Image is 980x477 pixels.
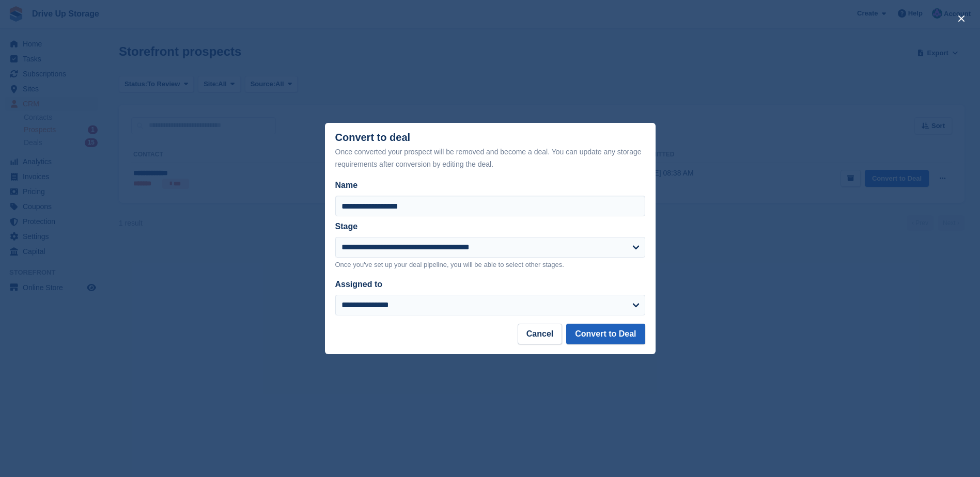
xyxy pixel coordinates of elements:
[953,10,970,27] button: close
[566,324,645,344] button: Convert to Deal
[335,132,645,170] div: Convert to deal
[518,324,562,344] button: Cancel
[335,146,645,170] div: Once converted your prospect will be removed and become a deal. You can update any storage requir...
[335,179,645,192] label: Name
[335,260,645,270] p: Once you've set up your deal pipeline, you will be able to select other stages.
[335,280,383,289] label: Assigned to
[335,222,358,231] label: Stage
